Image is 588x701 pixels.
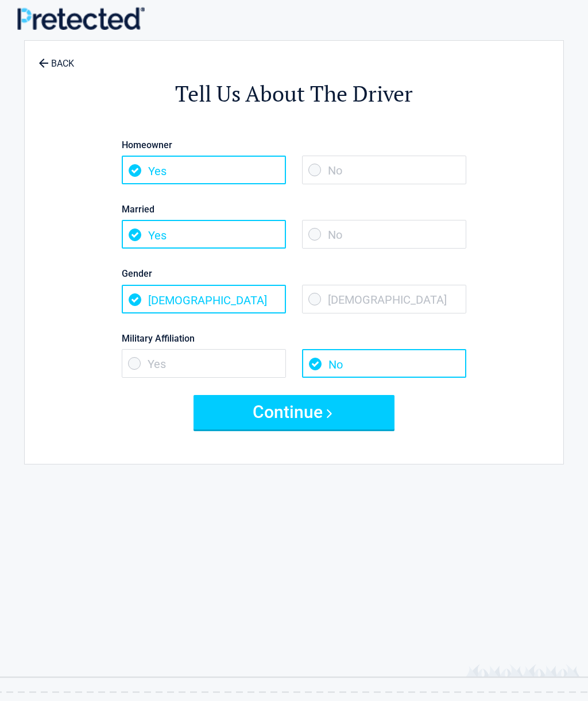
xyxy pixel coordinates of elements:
[302,156,466,184] span: No
[122,285,286,313] span: [DEMOGRAPHIC_DATA]
[194,395,394,429] button: Continue
[122,331,466,346] label: Military Affiliation
[36,48,76,68] a: BACK
[88,79,500,109] h2: Tell Us About The Driver
[17,7,145,30] img: Main Logo
[122,349,286,378] span: Yes
[302,349,466,378] span: No
[122,202,466,217] label: Married
[302,285,466,313] span: [DEMOGRAPHIC_DATA]
[122,220,286,249] span: Yes
[122,137,466,153] label: Homeowner
[302,220,466,249] span: No
[122,156,286,184] span: Yes
[122,266,466,281] label: Gender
